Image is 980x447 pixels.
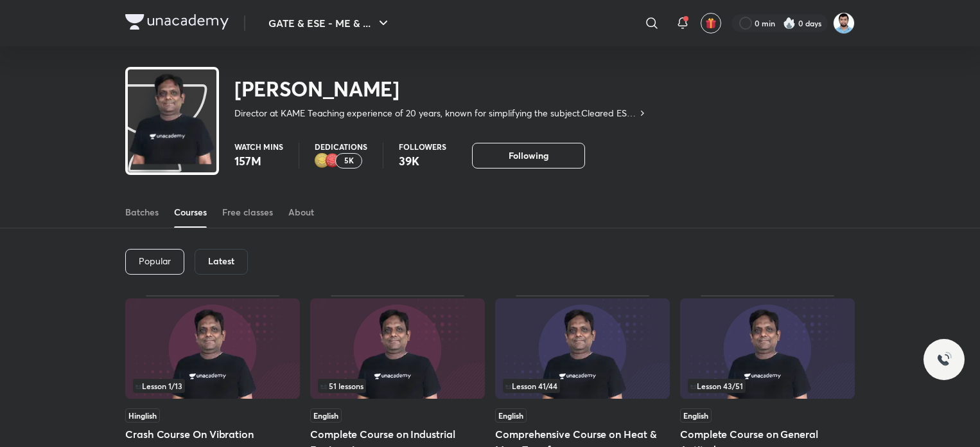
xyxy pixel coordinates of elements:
p: Followers [399,143,446,151]
div: infocontainer [318,379,477,393]
span: English [495,408,527,423]
a: Free classes [222,197,273,228]
div: left [133,379,292,393]
img: Thumbnail [495,298,670,399]
div: infosection [133,379,292,393]
h5: Crash Course On Vibration [125,426,300,442]
div: infosection [318,379,477,393]
span: 51 lessons [320,382,363,390]
h2: [PERSON_NAME] [234,76,647,102]
a: Courses [174,197,207,228]
span: Hinglish [125,408,160,423]
img: educator badge2 [315,153,330,169]
img: Thumbnail [125,298,300,399]
div: infosection [503,379,662,393]
div: infocontainer [503,379,662,393]
div: Courses [174,206,207,219]
img: ttu [936,352,952,367]
div: left [688,379,847,393]
img: Company Logo [125,14,229,30]
p: 39K [399,153,446,169]
button: avatar [701,13,721,33]
p: Popular [139,256,171,266]
button: GATE & ESE - ME & ... [261,10,399,36]
a: About [288,197,314,228]
div: left [503,379,662,393]
span: English [310,408,342,423]
span: Following [509,149,548,162]
img: Thumbnail [310,298,485,399]
div: left [318,379,477,393]
a: Company Logo [125,14,229,33]
p: 157M [234,153,283,169]
span: English [680,408,712,423]
span: Lesson 41 / 44 [505,382,557,390]
p: Watch mins [234,143,283,151]
span: Lesson 1 / 13 [136,382,182,390]
div: infosection [688,379,847,393]
div: infocontainer [133,379,292,393]
p: 5K [344,156,354,165]
button: Following [472,143,585,169]
img: avatar [705,17,717,29]
p: Dedications [315,143,367,151]
img: streak [783,17,796,30]
div: infocontainer [688,379,847,393]
div: Batches [125,206,159,219]
a: Batches [125,197,159,228]
img: Pravin Kumar [833,12,855,34]
div: About [288,206,314,219]
h6: Latest [208,256,234,266]
img: Thumbnail [680,298,855,399]
p: Director at KAME Teaching experience of 20 years, known for simplifying the subject.Cleared ESE t... [234,107,637,120]
span: Lesson 43 / 51 [690,382,743,390]
img: educator badge1 [325,153,340,169]
div: Free classes [222,206,273,219]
